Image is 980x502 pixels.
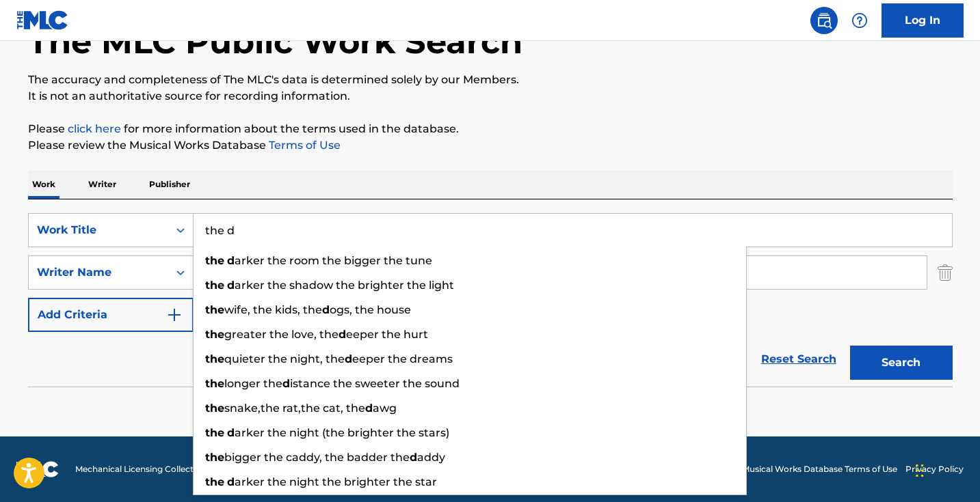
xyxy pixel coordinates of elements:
span: longer the [224,377,282,390]
span: quieter the night, the [224,352,345,365]
span: eeper the dreams [352,352,453,365]
span: arker the night (the brighter the stars) [235,426,449,439]
strong: the [205,475,224,488]
strong: d [227,254,235,267]
p: Please for more information about the terms used in the database. [28,121,953,137]
p: Work [28,170,59,199]
strong: the [205,279,224,292]
div: Drag [916,450,924,491]
strong: the [205,402,224,415]
p: Publisher [145,170,194,199]
strong: d [410,451,417,464]
p: It is not an authoritative source for recording information. [28,88,953,104]
strong: d [282,377,290,390]
strong: the [205,352,224,365]
strong: d [227,426,235,439]
div: Work Title [37,222,160,238]
span: arker the room the bigger the tune [235,254,432,267]
div: Help [846,7,873,34]
span: bigger the caddy, the badder the [224,451,410,464]
form: Search Form [28,213,953,387]
a: Musical Works Database Terms of Use [742,463,897,475]
a: Public Search [810,7,838,34]
span: eeper the hurt [346,328,428,341]
a: Terms of Use [266,139,341,152]
strong: the [205,451,224,464]
span: ogs, the house [330,303,411,316]
img: search [816,12,832,29]
span: addy [417,451,445,464]
iframe: Chat Widget [912,436,980,502]
p: The accuracy and completeness of The MLC's data is determined solely by our Members. [28,72,953,88]
a: Log In [882,3,964,38]
span: arker the shadow the brighter the light [235,279,454,292]
strong: d [227,475,235,488]
img: 9d2ae6d4665cec9f34b9.svg [166,307,183,323]
strong: the [205,303,224,316]
p: Writer [84,170,120,199]
p: Please review the Musical Works Database [28,137,953,154]
strong: the [205,426,224,439]
button: Add Criteria [28,298,194,332]
a: click here [68,122,121,135]
span: arker the night the brighter the star [235,475,437,488]
span: istance the sweeter the sound [290,377,460,390]
img: logo [16,461,59,477]
strong: d [365,402,373,415]
span: wife, the kids, the [224,303,322,316]
span: awg [373,402,397,415]
strong: d [345,352,352,365]
img: help [851,12,868,29]
strong: the [205,328,224,341]
strong: the [205,254,224,267]
strong: d [322,303,330,316]
button: Search [850,346,953,380]
img: Delete Criterion [938,255,953,290]
strong: d [227,279,235,292]
h1: The MLC Public Work Search [28,21,522,62]
strong: the [205,377,224,390]
span: Mechanical Licensing Collective © 2025 [75,463,234,475]
strong: d [339,328,346,341]
span: snake,the rat,the cat, the [224,402,365,415]
img: MLC Logo [16,10,69,30]
a: Privacy Policy [905,463,964,475]
a: Reset Search [754,344,843,374]
span: greater the love, the [224,328,339,341]
div: Writer Name [37,264,160,281]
